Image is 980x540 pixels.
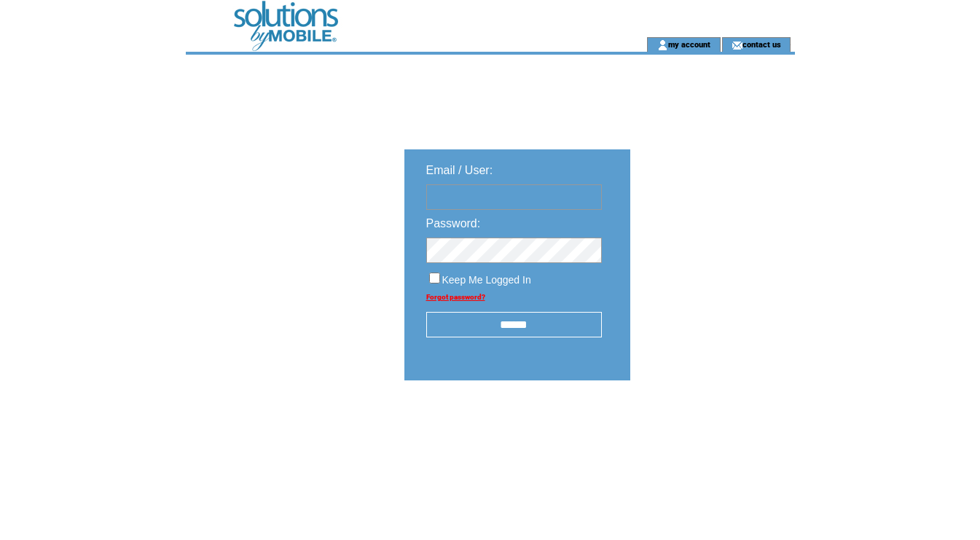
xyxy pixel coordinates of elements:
[668,39,710,49] a: my account
[426,164,493,176] span: Email / User:
[673,417,745,435] img: transparent.png;jsessionid=390CFA45073ABA99C882FD7D4DC2C333
[732,39,742,51] img: contact_us_icon.gif;jsessionid=390CFA45073ABA99C882FD7D4DC2C333
[426,293,485,301] a: Forgot password?
[657,39,668,51] img: account_icon.gif;jsessionid=390CFA45073ABA99C882FD7D4DC2C333
[426,217,481,230] span: Password:
[442,274,531,286] span: Keep Me Logged In
[742,39,781,49] a: contact us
